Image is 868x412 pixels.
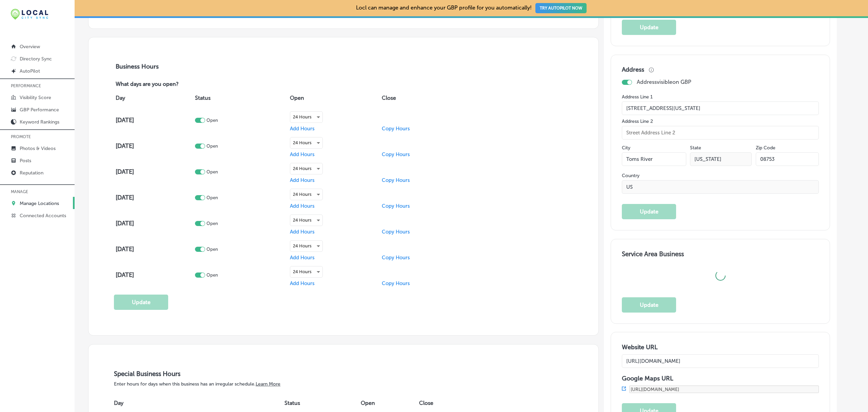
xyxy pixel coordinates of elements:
[116,116,193,124] h4: [DATE]
[206,169,218,174] p: Open
[206,221,218,226] p: Open
[290,255,315,261] span: Add Hours
[290,203,315,209] span: Add Hours
[290,151,315,157] span: Add Hours
[290,137,322,148] div: 24 Hours
[116,142,193,150] h4: [DATE]
[382,255,410,261] span: Copy Hours
[535,3,587,13] button: TRY AUTOPILOT NOW
[206,273,218,278] p: Open
[206,195,218,200] p: Open
[290,126,315,132] span: Add Hours
[622,343,818,351] h3: Website URL
[206,144,218,149] p: Open
[290,266,322,277] div: 24 Hours
[290,215,322,226] div: 24 Hours
[622,297,676,313] button: Update
[622,94,818,100] label: Address Line 1
[288,88,380,107] th: Open
[290,280,315,286] span: Add Hours
[622,145,630,151] label: City
[622,20,676,35] button: Update
[116,271,193,279] h4: [DATE]
[114,370,573,378] h3: Special Business Hours
[756,152,819,166] input: Zip Code
[116,168,193,175] h4: [DATE]
[380,88,458,107] th: Close
[622,375,818,382] h3: Google Maps URL
[20,201,59,206] p: Manage Locations
[20,158,31,164] p: Posts
[116,220,193,227] h4: [DATE]
[290,189,322,200] div: 24 Hours
[382,229,410,235] span: Copy Hours
[20,68,40,74] p: AutoPilot
[382,126,410,132] span: Copy Hours
[256,381,280,387] a: Learn More
[20,170,43,176] p: Reputation
[20,95,51,100] p: Visibility Score
[20,146,56,151] p: Photos & Videos
[20,107,59,113] p: GBP Performance
[20,213,66,219] p: Connected Accounts
[206,247,218,252] p: Open
[622,66,644,73] h3: Address
[290,112,322,123] div: 24 Hours
[290,163,322,174] div: 24 Hours
[382,280,410,286] span: Copy Hours
[382,151,410,157] span: Copy Hours
[290,177,315,183] span: Add Hours
[622,126,818,139] input: Street Address Line 2
[116,245,193,253] h4: [DATE]
[114,88,193,107] th: Day
[116,194,193,201] h4: [DATE]
[290,241,322,251] div: 24 Hours
[11,9,48,20] img: 12321ecb-abad-46dd-be7f-2600e8d3409flocal-city-sync-logo-rectangle.png
[622,354,818,368] input: Add Location Website
[622,180,818,194] input: Country
[20,44,40,50] p: Overview
[20,119,59,125] p: Keyword Rankings
[622,250,819,260] h3: Service Area Business
[756,145,775,151] label: Zip Code
[622,152,686,166] input: City
[20,56,52,62] p: Directory Sync
[114,295,168,310] button: Update
[206,118,218,123] p: Open
[382,203,410,209] span: Copy Hours
[193,88,289,107] th: Status
[114,63,573,70] h3: Business Hours
[622,101,818,115] input: Street Address Line 1
[622,118,818,124] label: Address Line 2
[114,81,227,88] p: What days are you open?
[690,145,701,151] label: State
[622,173,818,179] label: Country
[382,177,410,183] span: Copy Hours
[114,381,573,387] p: Enter hours for days when this business has an irregular schedule.
[690,152,752,166] input: NY
[622,204,676,219] button: Update
[637,79,691,85] p: Address visible on GBP
[290,229,315,235] span: Add Hours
